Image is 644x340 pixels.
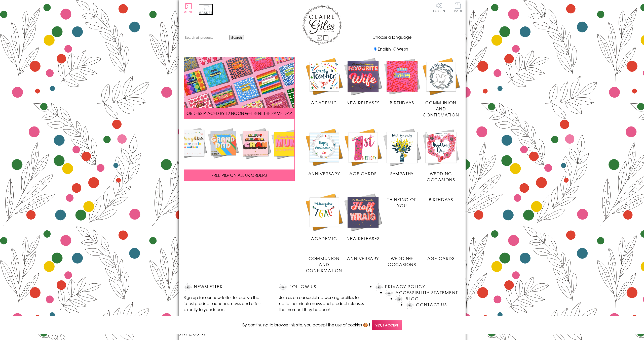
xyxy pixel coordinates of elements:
span: ORDERS PLACED BY 12 NOON GET SENT THE SAME DAY [186,110,292,116]
span: Academic [311,235,337,241]
span: Communion and Confirmation [306,255,342,273]
p: Choose a language: [372,34,461,40]
h2: Newsletter [184,283,269,291]
a: Thinking of You [383,193,422,208]
img: Claire Giles Greetings Cards [302,5,342,45]
span: New Releases [347,235,380,241]
a: Wedding Occasions [422,128,461,183]
a: Age Cards [422,251,461,261]
span: Wedding Occasions [388,255,416,267]
a: Contact Us [416,302,447,308]
a: Academic [305,193,344,241]
input: Welsh [393,47,396,51]
label: English [372,46,391,52]
a: Communion and Confirmation [305,251,344,273]
span: Trade [452,3,463,12]
a: Birthdays [422,193,461,202]
span: Communion and Confirmation [423,100,459,118]
input: English [374,47,377,51]
input: Search [229,35,244,40]
a: Accessibility Statement [395,289,458,295]
input: Search all products [184,35,228,40]
p: Join us on our social networking profiles for up to the minute news and product releases the mome... [279,294,365,312]
a: Sympathy [383,128,422,177]
a: Blog [406,295,419,302]
span: Wedding Occasions [427,171,455,183]
a: New Releases [344,57,383,106]
span: Thinking of You [387,196,417,208]
span: Menu [184,11,194,14]
span: FREE P&P ON ALL UK ORDERS [211,172,267,178]
a: Anniversary [305,128,344,177]
span: Academic [311,100,337,106]
a: Birthdays [383,57,422,106]
a: Log In [433,3,445,12]
span: Anniversary [308,171,340,177]
span: Anniversary [347,255,379,261]
span: Birthdays [429,196,453,202]
label: Welsh [392,46,408,52]
span: New Releases [347,100,380,106]
span: Yes, I accept [372,320,402,330]
h2: Follow Us [279,283,365,291]
a: Trade [452,3,463,13]
a: Privacy Policy [385,283,425,289]
button: Basket [199,4,213,15]
span: Birthdays [390,100,414,106]
a: Communion and Confirmation [422,57,461,118]
a: Wedding Occasions [383,251,422,267]
p: Sign up for our newsletter to receive the latest product launches, news and offers directly to yo... [184,294,269,312]
span: Age Cards [427,255,454,261]
a: Anniversary [344,251,383,261]
a: Age Cards [344,128,383,177]
a: Academic [305,57,344,106]
button: Menu [184,3,194,14]
a: New Releases [344,193,383,241]
span: Age Cards [349,171,376,177]
span: Sympathy [390,171,414,177]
